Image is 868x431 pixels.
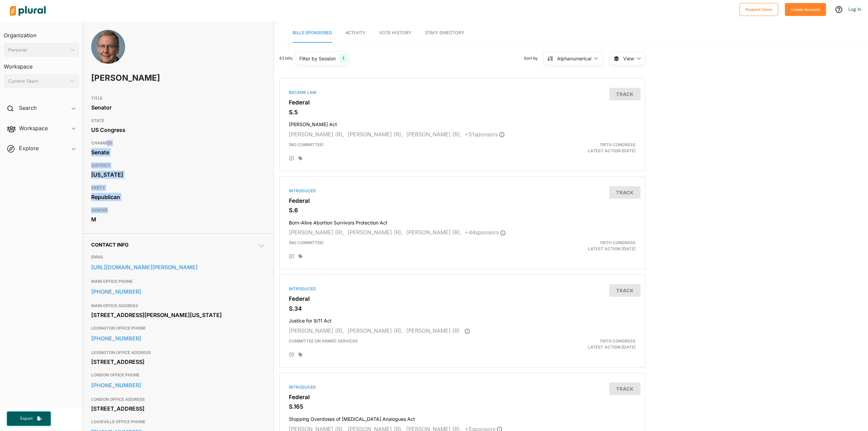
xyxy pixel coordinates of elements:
a: Log In [848,6,861,12]
h4: Stopping Overdoses of [MEDICAL_DATA] Analogues Act [289,413,635,422]
button: Track [609,88,640,100]
div: Latest Action: [DATE] [522,142,641,154]
div: 1 [340,54,347,63]
h3: TITLE [91,94,265,102]
div: Senator [91,102,265,113]
div: Introduced [289,188,635,194]
a: Bills Sponsored [293,23,332,43]
div: Republican [91,192,265,202]
span: + 44 sponsor s [465,229,506,236]
h3: S.34 [289,305,635,312]
a: Activity [346,23,366,43]
a: Create Account [785,5,826,13]
div: Introduced [289,384,635,390]
span: Activity [346,30,366,35]
a: Request Demo [739,5,778,13]
span: Committee on Armed Services [289,338,358,344]
span: [PERSON_NAME] (R), [289,327,344,334]
a: Vote History [379,23,411,43]
div: [STREET_ADDRESS][PERSON_NAME][US_STATE] [91,310,265,320]
div: US Congress [91,125,265,135]
a: [URL][DOMAIN_NAME][PERSON_NAME] [91,262,265,272]
span: [PERSON_NAME] (R), [406,131,461,138]
span: 119th Congress [600,338,635,344]
div: Filter by Session [299,55,336,62]
div: Current Team [8,78,68,85]
div: Latest Action: [DATE] [522,240,641,252]
h3: EMAIL [91,253,265,261]
h3: S.5 [289,109,635,116]
a: [PHONE_NUMBER] [91,287,265,297]
h1: [PERSON_NAME] [91,68,196,88]
h3: S.6 [289,207,635,214]
a: Staff Directory [425,23,464,43]
h3: DISTRICT [91,161,265,170]
h3: Federal [289,394,635,400]
h4: [PERSON_NAME] Act [289,118,635,128]
span: [PERSON_NAME] (R), [348,131,403,138]
h3: LEXINGTON OFFICE PHONE [91,324,265,332]
span: [PERSON_NAME] (R) [406,327,460,334]
div: [STREET_ADDRESS] [91,357,265,367]
div: Add Position Statement [289,352,294,358]
h3: Organization [4,25,79,40]
span: [PERSON_NAME] (R), [406,229,461,236]
button: Track [609,186,640,199]
h3: MAIN OFFICE PHONE [91,277,265,286]
h3: GENDER [91,206,265,214]
span: [PERSON_NAME] (R), [289,131,344,138]
img: Headshot of Mitch McConnell [91,30,125,71]
div: Add Position Statement [289,254,294,259]
span: 43 bills [279,55,293,61]
div: Alphanumerical [557,55,591,62]
a: [PHONE_NUMBER] [91,333,265,344]
h2: Search [19,104,37,112]
h4: Born-Alive Abortion Survivors Protection Act [289,217,635,226]
a: [PHONE_NUMBER] [91,380,265,390]
h3: S.165 [289,403,635,410]
button: Request Demo [739,3,778,16]
div: [US_STATE] [91,170,265,180]
div: M [91,214,265,224]
span: 119th Congress [600,142,635,147]
h3: LONDON OFFICE ADDRESS [91,395,265,404]
div: Senate [91,147,265,157]
h3: LONDON OFFICE PHONE [91,371,265,379]
span: + 51 sponsor s [465,131,505,138]
h3: LOUISVILLE OFFICE PHONE [91,418,265,426]
h3: MAIN OFFICE ADDRESS [91,302,265,310]
span: Bills Sponsored [293,30,332,35]
div: Add Position Statement [289,156,294,161]
span: [PERSON_NAME] (R), [348,327,403,334]
button: Create Account [785,3,826,16]
div: Became Law [289,90,635,96]
span: [PERSON_NAME] (R), [289,229,344,236]
span: Vote History [379,30,411,35]
h3: PARTY [91,184,265,192]
h3: LEXINGTON OFFICE ADDRESS [91,349,265,357]
span: Sort by [524,55,543,61]
button: Track [609,383,640,395]
h3: Workspace [4,57,79,72]
h4: Justice for 9/11 Act [289,315,635,324]
div: Add tags [298,156,302,161]
span: [PERSON_NAME] (R), [348,229,403,236]
span: Export [16,416,37,422]
span: 119th Congress [600,240,635,245]
h3: Federal [289,295,635,302]
h3: Federal [289,197,635,204]
div: (no committee) [284,240,521,252]
div: Add tags [298,254,302,259]
div: Add tags [298,352,302,357]
h3: CHAMBER [91,139,265,147]
div: (no committee) [284,142,521,154]
button: Export [7,411,51,426]
div: Introduced [289,286,635,292]
span: Contact Info [91,242,129,248]
div: [STREET_ADDRESS] [91,404,265,414]
button: Track [609,284,640,297]
span: View [623,55,634,62]
h3: STATE [91,117,265,125]
h3: Federal [289,99,635,106]
div: Personal [8,46,68,54]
